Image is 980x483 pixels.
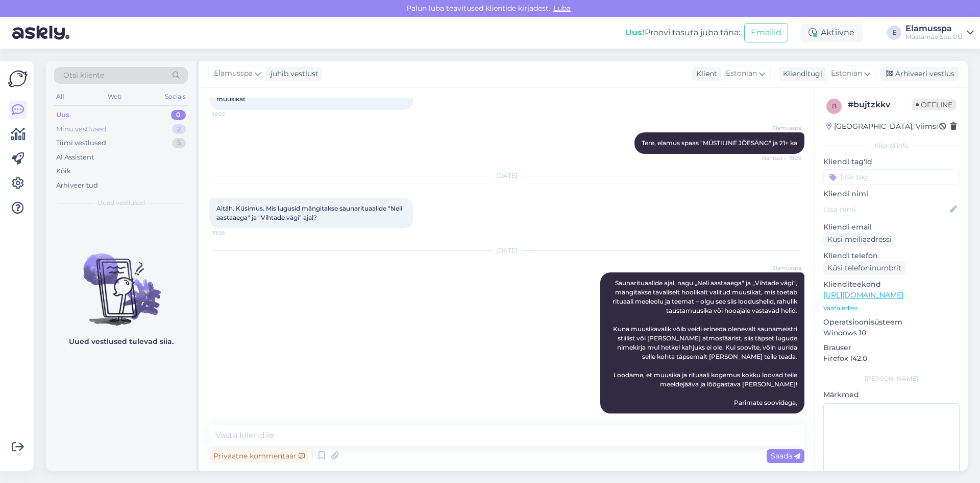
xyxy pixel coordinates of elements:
[823,279,960,290] p: Klienditeekond
[56,124,107,134] div: Minu vestlused
[823,353,960,364] p: Firefox 142.0
[823,328,960,338] p: Windows 10
[905,33,963,41] div: Mustamäe Spa OÜ
[887,26,901,40] div: E
[823,290,903,300] a: [URL][DOMAIN_NAME]
[46,235,196,327] img: No chats
[744,23,788,42] button: Emailid
[848,99,912,111] div: # bujtzkkv
[823,342,960,353] p: Brauser
[823,317,960,328] p: Operatsioonisüsteem
[692,68,717,79] div: Klient
[763,264,801,272] span: Elamusspa
[214,68,253,79] span: Elamusspa
[209,246,804,255] div: [DATE]
[823,169,960,185] input: Lisa tag
[266,68,318,79] div: juhib vestlust
[823,374,960,383] div: [PERSON_NAME]
[826,121,938,132] div: [GEOGRAPHIC_DATA], Viimsi
[823,141,960,150] div: Kliendi info
[880,67,959,81] div: Arhiveeri vestlus
[172,138,186,148] div: 5
[209,171,804,180] div: [DATE]
[97,198,145,208] span: Uued vestlused
[56,152,94,163] div: AI Assistent
[824,204,948,215] input: Lisa nimi
[771,451,800,461] span: Saada
[823,250,960,261] p: Kliendi telefon
[831,68,862,79] span: Estonian
[56,110,69,120] div: Uus
[832,102,837,110] span: b
[823,156,960,167] p: Kliendi tag'id
[63,70,104,81] span: Otsi kliente
[779,68,822,79] div: Klienditugi
[823,304,960,313] p: Vaata edasi ...
[54,90,66,103] div: All
[69,336,174,347] p: Uued vestlused tulevad siia.
[823,261,905,275] div: Küsi telefoninumbrit
[625,28,645,37] b: Uus!
[762,154,801,162] span: Nähtud ✓ 19:26
[209,449,309,463] div: Privaatne kommentaar
[106,90,124,103] div: Web
[905,25,974,41] a: ElamusspaMustamäe Spa OÜ
[905,25,963,33] div: Elamusspa
[823,189,960,199] p: Kliendi nimi
[163,90,188,103] div: Socials
[216,204,404,221] span: Aitäh. Küsimus. Mis lugusid mängitakse saunarituaalide "Neli aastaaega" ja "Vihtade vägi" ajal?
[212,110,251,118] span: 18:02
[763,414,801,422] span: 20:40
[212,229,251,237] span: 19:26
[823,233,896,246] div: Küsi meiliaadressi
[612,279,799,406] span: Saunarituaalide ajal, nagu „Neli aastaaega“ ja „Vihtade vägi“, mängitakse tavaliselt hoolikalt va...
[8,69,28,88] img: Askly Logo
[823,222,960,233] p: Kliendi email
[912,99,957,110] span: Offline
[800,24,863,42] div: Aktiivne
[56,138,106,148] div: Tiimi vestlused
[56,180,98,191] div: Arhiveeritud
[726,68,757,79] span: Estonian
[171,110,186,120] div: 0
[172,124,186,134] div: 2
[56,166,71,176] div: Kõik
[642,139,797,147] span: Tere, elamus spaas "MÜSTILINE JÕESÄNG" ja 21+ ka
[763,124,801,132] span: Elamusspa
[550,4,574,13] span: Luba
[625,27,740,39] div: Proovi tasuta juba täna:
[823,389,960,400] p: Märkmed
